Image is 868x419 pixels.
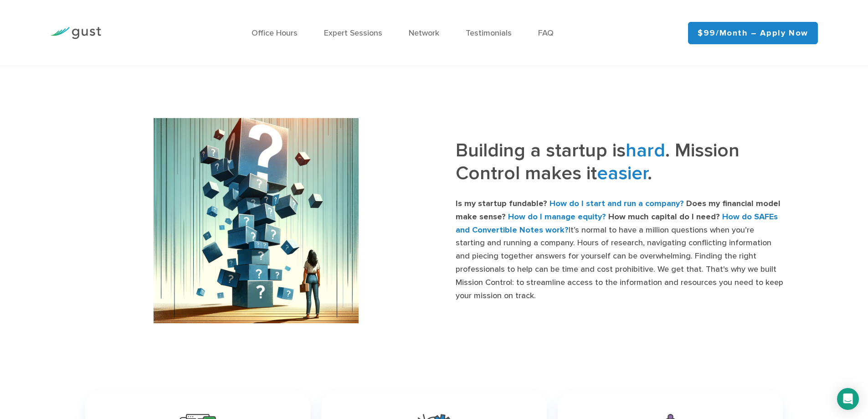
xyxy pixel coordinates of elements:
a: $99/month – Apply Now [688,22,818,44]
a: FAQ [538,28,554,38]
strong: How much capital do I need? [608,212,720,222]
strong: Is my startup fundable? [456,199,547,208]
span: hard [626,139,665,162]
a: Testimonials [466,28,512,38]
img: Gust Logo [50,27,101,39]
a: Office Hours [252,28,298,38]
span: easier [597,162,647,185]
strong: Does my financial model make sense? [456,199,781,222]
a: Expert Sessions [324,28,382,38]
a: Network [409,28,439,38]
strong: How do SAFEs and Convertible Notes work? [456,212,778,235]
div: Open Intercom Messenger [837,388,859,410]
strong: How do I start and run a company? [550,199,684,208]
strong: How do I manage equity? [508,212,606,222]
p: It’s normal to have a million questions when you’re starting and running a company. Hours of rese... [456,197,783,302]
img: Startup founder feeling the pressure of a big stack of unknowns [154,118,359,323]
h3: Building a startup is . Mission Control makes it . [456,139,783,191]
